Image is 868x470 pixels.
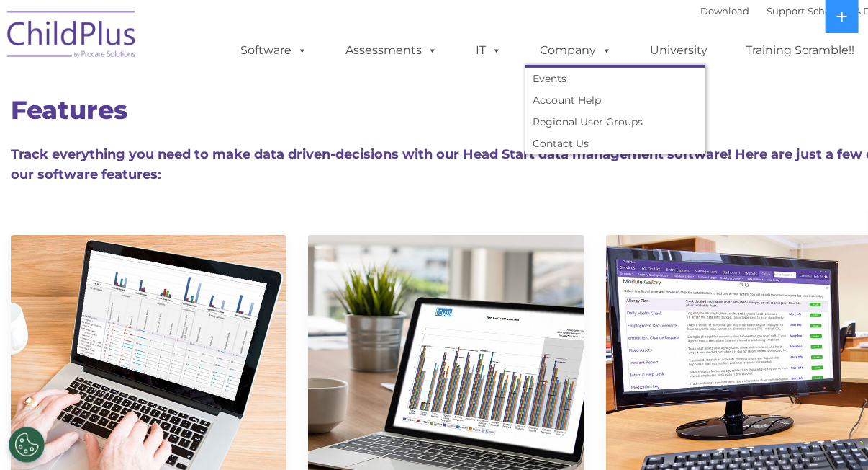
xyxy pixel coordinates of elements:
[331,36,452,65] a: Assessments
[461,36,516,65] a: IT
[767,5,805,17] a: Support
[226,36,322,65] a: Software
[525,68,705,89] a: Events
[525,89,705,111] a: Account Help
[700,5,749,17] a: Download
[11,94,127,125] span: Features
[525,111,705,133] a: Regional User Groups
[525,133,705,154] a: Contact Us
[636,36,722,65] a: University
[525,36,626,65] a: Company
[9,427,45,463] button: Cookies Settings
